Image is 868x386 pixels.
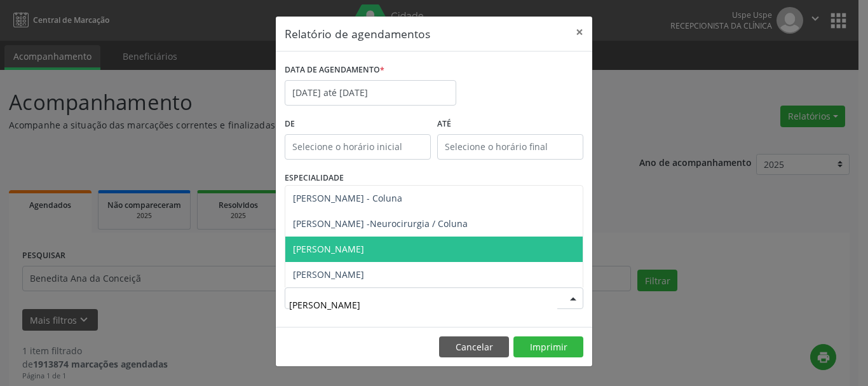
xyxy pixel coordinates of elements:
input: Selecione o horário final [437,134,583,160]
input: Selecione o horário inicial [285,134,431,160]
span: [PERSON_NAME] [293,268,364,280]
input: Selecione um profissional [289,292,557,317]
label: ESPECIALIDADE [285,169,344,188]
input: Selecione uma data ou intervalo [285,80,456,106]
label: DATA DE AGENDAMENTO [285,60,384,80]
label: De [285,114,431,134]
span: [PERSON_NAME] - Coluna [293,192,402,204]
button: Cancelar [439,336,509,358]
span: [PERSON_NAME] -Neurocirurgia / Coluna [293,217,468,230]
label: ATÉ [437,114,583,134]
h5: Relatório de agendamentos [285,25,430,42]
span: [PERSON_NAME] [293,243,364,255]
button: Imprimir [513,336,583,358]
button: Close [567,17,592,48]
